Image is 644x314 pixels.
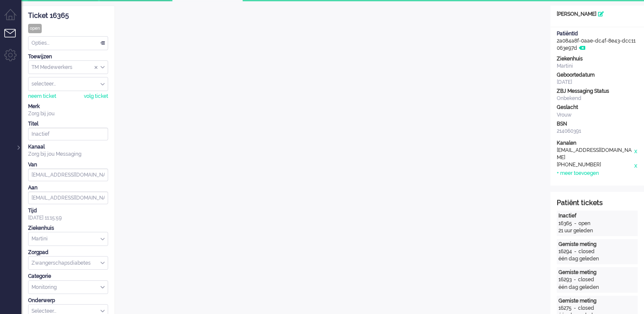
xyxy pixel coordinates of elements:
div: 16275 [558,305,572,312]
div: 214060391 [557,128,638,135]
div: 16293 [558,276,572,283]
div: Onbekend [557,95,638,102]
div: - [572,220,578,227]
div: Onderwerp [28,297,108,304]
div: Gemiste meting [558,241,636,248]
div: Zorg bij jou [28,110,108,117]
div: + meer toevoegen [557,170,599,177]
div: neem ticket [28,93,56,100]
div: 2a084a8f-0aae-dc4f-8e43-dcc11063e97d [550,30,644,52]
div: closed [578,248,595,255]
div: closed [578,276,594,283]
div: Aan [28,184,108,191]
div: Zorg bij jou Messaging [28,151,108,158]
div: open [578,220,590,227]
div: Categorie [28,273,108,280]
div: Assign Group [28,60,108,74]
div: - [572,305,578,312]
div: Geslacht [557,104,638,111]
div: Assign User [28,77,108,91]
body: Rich Text Area. Press ALT-0 for help. [3,3,420,18]
div: Gemiste meting [558,297,636,305]
div: Kanaal [28,143,108,151]
div: [DATE] 11:15:59 [28,207,108,222]
div: Merk [28,103,108,110]
div: 16365 [558,220,572,227]
div: [DATE] [557,79,638,86]
div: Titel [28,120,108,128]
li: Admin menu [4,49,23,68]
div: Toewijzen [28,53,108,60]
div: Kanalen [557,140,638,147]
div: BSN [557,120,638,128]
div: Ziekenhuis [28,225,108,232]
div: één dag geleden [558,284,636,291]
div: Van [28,161,108,168]
div: Geboortedatum [557,71,638,79]
div: - [572,276,578,283]
div: x [633,161,638,170]
div: Ticket 16365 [28,11,108,21]
div: 16294 [558,248,572,255]
div: Patiënt tickets [557,198,638,208]
div: PatiëntId [557,30,638,37]
div: x [633,147,638,161]
div: 21 uur geleden [558,227,636,234]
div: Inactief [558,212,636,220]
div: - [572,248,578,255]
div: volg ticket [84,93,108,100]
div: open [28,24,42,33]
div: Vrouw [557,111,638,119]
div: [EMAIL_ADDRESS][DOMAIN_NAME] [557,147,633,161]
div: [PHONE_NUMBER] [557,161,633,170]
div: Gemiste meting [558,269,636,276]
li: Dashboard menu [4,9,23,28]
li: Tickets menu [4,29,23,48]
div: closed [578,305,594,312]
div: Martini [557,63,638,70]
div: Ziekenhuis [557,55,638,63]
div: één dag geleden [558,255,636,263]
div: Zorgpad [28,249,108,256]
div: [PERSON_NAME] [550,11,644,18]
div: ZBJ Messaging Status [557,88,638,95]
div: Tijd [28,207,108,214]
